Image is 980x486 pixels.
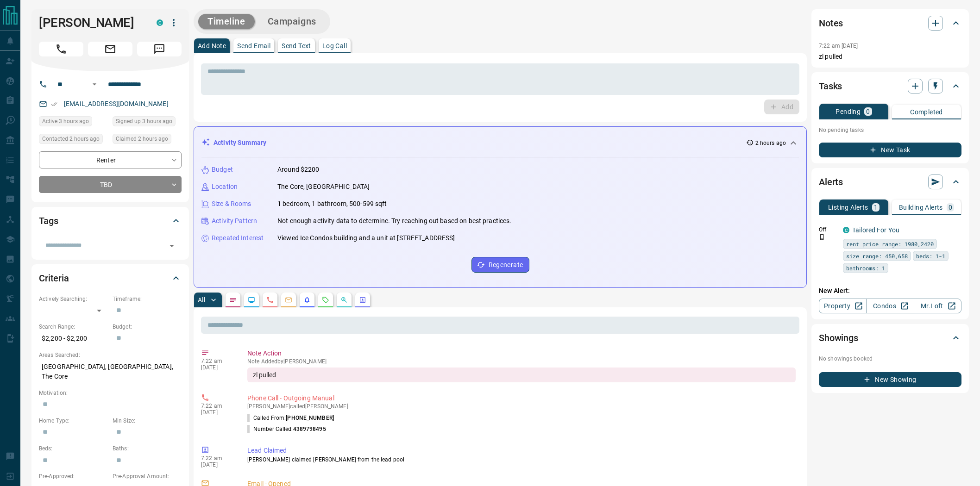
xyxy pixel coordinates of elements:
span: [PHONE_NUMBER] [286,415,334,421]
p: 7:22 am [201,403,233,409]
span: Message [137,42,182,56]
svg: Emails [285,296,292,304]
p: Search Range: [39,323,108,331]
div: Showings [819,327,961,349]
p: Actively Searching: [39,295,108,303]
p: Around $2200 [277,165,320,174]
p: Lead Claimed [247,446,796,455]
svg: Lead Browsing Activity [248,296,255,304]
div: zl pulled [247,368,796,382]
p: Add Note [198,43,226,49]
p: Home Type: [39,417,108,425]
p: Baths: [113,444,182,453]
button: Campaigns [258,14,326,29]
p: $2,200 - $2,200 [39,331,108,346]
p: 0 [866,108,870,115]
p: New Alert: [819,286,961,296]
h1: [PERSON_NAME] [39,15,143,30]
a: [EMAIL_ADDRESS][DOMAIN_NAME] [64,100,169,107]
p: 0 [949,204,952,211]
span: rent price range: 1980,2420 [846,239,934,249]
div: Criteria [39,267,182,289]
p: Budget [212,165,233,174]
span: bathrooms: 1 [846,263,885,273]
button: Open [89,79,100,90]
p: Beds: [39,444,108,453]
h2: Alerts [819,174,843,189]
svg: Calls [266,296,274,304]
p: Completed [910,109,943,115]
a: Property [819,299,867,313]
p: Pre-Approval Amount: [113,472,182,480]
h2: Criteria [39,271,69,286]
p: Note Added by [PERSON_NAME] [247,358,796,365]
p: Pending [836,108,861,115]
p: [DATE] [201,409,233,416]
div: Mon Oct 13 2025 [113,116,182,129]
button: New Showing [819,372,961,387]
p: [PERSON_NAME] called [PERSON_NAME] [247,403,796,410]
div: condos.ca [843,227,849,233]
p: 1 bedroom, 1 bathroom, 500-599 sqft [277,199,387,209]
svg: Listing Alerts [303,296,311,304]
svg: Email Verified [51,101,57,107]
p: zl pulled [819,52,961,62]
h2: Tags [39,213,58,228]
p: Motivation: [39,389,182,397]
div: Tags [39,210,182,232]
button: Regenerate [471,257,529,273]
div: TBD [39,176,182,193]
button: Open [165,239,178,252]
div: Notes [819,12,961,34]
svg: Opportunities [340,296,348,304]
p: Location [212,182,238,192]
p: [DATE] [201,461,233,468]
span: Claimed 2 hours ago [116,134,168,143]
span: Contacted 2 hours ago [42,134,100,143]
p: [DATE] [201,364,233,371]
p: Called From: [247,414,334,422]
p: Activity Pattern [212,216,257,226]
svg: Agent Actions [359,296,366,304]
div: Mon Oct 13 2025 [39,116,108,129]
p: Size & Rooms [212,199,251,209]
div: Activity Summary2 hours ago [201,134,799,151]
button: Timeline [198,14,255,29]
h2: Tasks [819,79,842,93]
p: 7:22 am [DATE] [819,43,858,49]
p: Send Email [237,43,270,49]
div: Alerts [819,171,961,193]
p: Budget: [113,323,182,331]
span: Signed up 3 hours ago [116,117,172,126]
svg: Push Notification Only [819,234,825,240]
span: Active 3 hours ago [42,117,89,126]
p: Number Called: [247,425,326,433]
p: 1 [874,204,878,211]
div: Renter [39,151,182,168]
p: Building Alerts [899,204,943,211]
p: Viewed Ice Condos building and a unit at [STREET_ADDRESS] [277,233,455,243]
div: Mon Oct 13 2025 [113,134,182,147]
p: Repeated Interest [212,233,264,243]
div: condos.ca [157,19,163,26]
p: Log Call [322,43,347,49]
p: Pre-Approved: [39,472,108,480]
p: Not enough activity data to determine. Try reaching out based on best practices. [277,216,512,226]
span: Call [39,42,83,56]
p: The Core, [GEOGRAPHIC_DATA] [277,182,370,192]
span: size range: 450,658 [846,251,908,261]
a: Mr.Loft [914,299,961,313]
h2: Showings [819,330,858,345]
h2: Notes [819,16,843,31]
svg: Requests [322,296,329,304]
p: Note Action [247,349,796,358]
p: 7:22 am [201,358,233,364]
div: Mon Oct 13 2025 [39,134,108,147]
p: [GEOGRAPHIC_DATA], [GEOGRAPHIC_DATA], The Core [39,359,182,384]
p: Activity Summary [214,138,266,148]
p: Areas Searched: [39,351,182,359]
p: Phone Call - Outgoing Manual [247,393,796,403]
p: Min Size: [113,417,182,425]
div: Tasks [819,75,961,97]
a: Tailored For You [852,226,899,234]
